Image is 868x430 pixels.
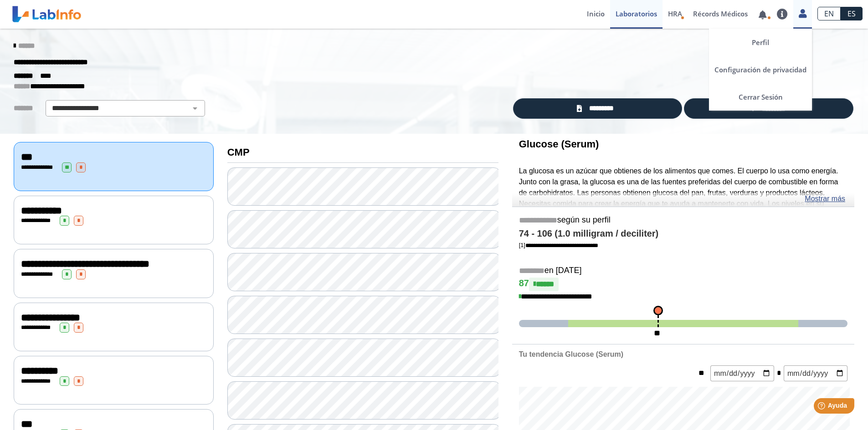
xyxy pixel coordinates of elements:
a: Configuración de privacidad [709,56,812,83]
a: ES [841,7,863,20]
input: mm/dd/yyyy [784,365,847,381]
a: EN [817,7,841,20]
h5: en [DATE] [519,266,847,276]
a: [1] [519,242,598,248]
b: Glucose (Serum) [519,138,599,150]
iframe: Help widget launcher [787,395,858,420]
span: HRA [668,9,682,18]
h4: 87 [519,278,847,291]
b: Tu tendencia Glucose (Serum) [519,350,623,358]
p: La glucosa es un azúcar que obtienes de los alimentos que comes. El cuerpo lo usa como energía. J... [519,166,847,231]
h5: según su perfil [519,215,847,226]
input: mm/dd/yyyy [710,365,774,381]
a: Mostrar más [805,193,845,204]
a: Perfil [709,29,812,56]
a: Cerrar Sesión [709,83,812,111]
b: CMP [227,147,250,158]
h4: 74 - 106 (1.0 milligram / deciliter) [519,228,847,239]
